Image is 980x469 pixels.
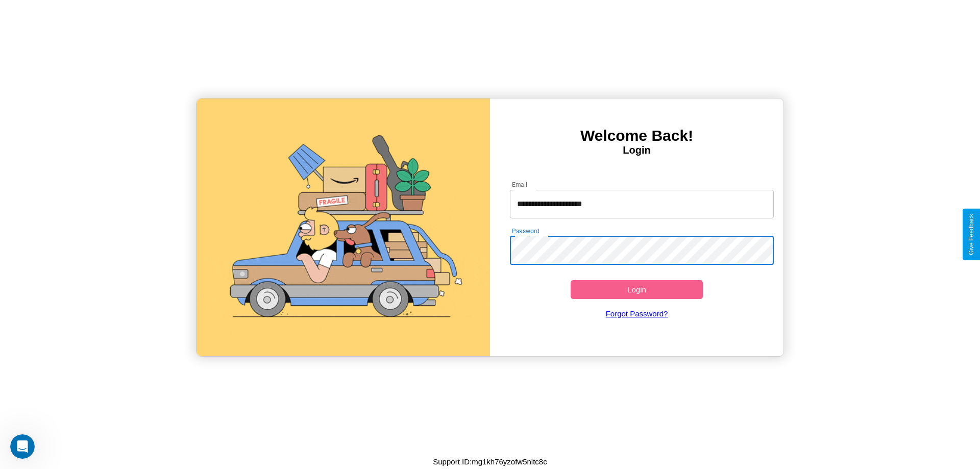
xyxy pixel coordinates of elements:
label: Email [512,180,528,189]
h3: Welcome Back! [490,127,783,144]
p: Support ID: mg1kh76yzofw5nltc8c [433,455,547,468]
button: Login [571,280,703,299]
img: gif [197,98,490,356]
iframe: Intercom live chat [10,434,35,459]
a: Forgot Password? [505,299,769,328]
label: Password [512,227,539,235]
div: Give Feedback [968,214,975,255]
h4: Login [490,144,783,156]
